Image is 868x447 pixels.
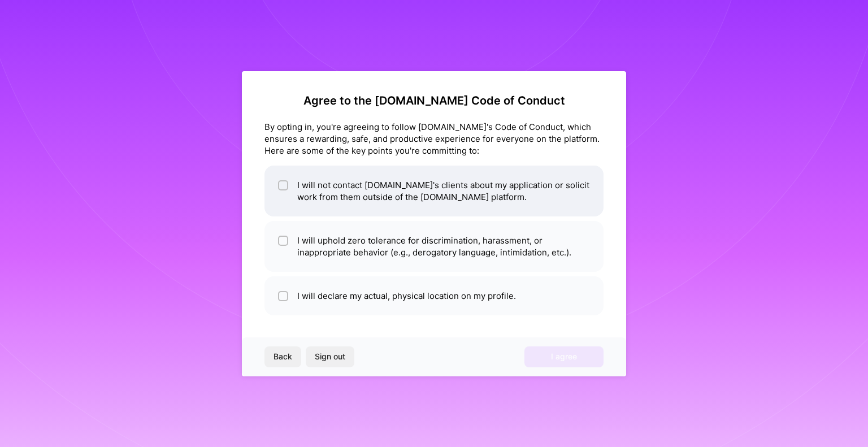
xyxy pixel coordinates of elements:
span: Sign out [315,351,345,362]
button: Sign out [306,346,354,367]
li: I will declare my actual, physical location on my profile. [264,276,604,315]
h2: Agree to the [DOMAIN_NAME] Code of Conduct [264,94,604,107]
span: Back [274,351,292,362]
li: I will not contact [DOMAIN_NAME]'s clients about my application or solicit work from them outside... [264,166,604,216]
button: Back [264,346,301,367]
div: By opting in, you're agreeing to follow [DOMAIN_NAME]'s Code of Conduct, which ensures a rewardin... [264,121,604,157]
li: I will uphold zero tolerance for discrimination, harassment, or inappropriate behavior (e.g., der... [264,221,604,272]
